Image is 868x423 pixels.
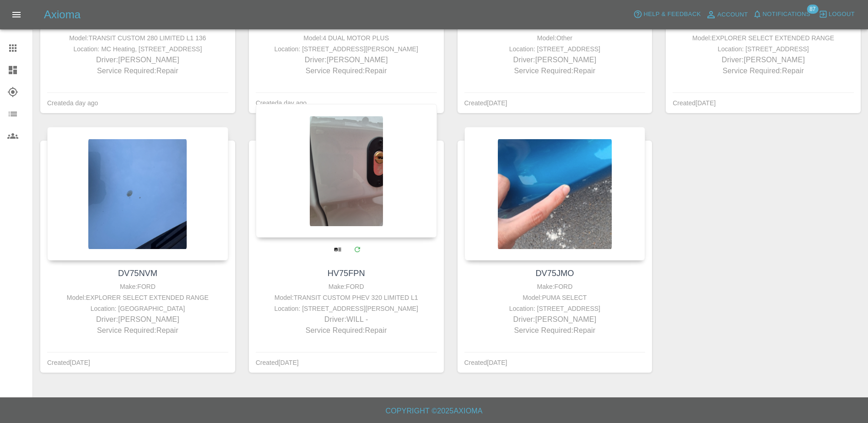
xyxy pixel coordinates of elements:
p: Driver: [PERSON_NAME] [49,54,226,65]
div: Created [DATE] [256,357,299,368]
span: Logout [829,9,855,20]
div: Location: [STREET_ADDRESS] [675,43,852,54]
div: Model: TRANSIT CUSTOM PHEV 320 LIMITED L1 [258,292,435,303]
span: 87 [807,5,818,14]
div: Created [DATE] [673,98,716,108]
a: DV75JMO [535,269,574,278]
p: Driver: [PERSON_NAME] [675,54,852,65]
button: Open drawer [5,4,27,26]
div: Created [DATE] [464,357,507,368]
p: Service Required: Repair [258,325,435,336]
div: Make: FORD [49,281,226,292]
a: HV75FPN [328,269,365,278]
a: DV75NVM [118,269,157,278]
div: Location: [STREET_ADDRESS][PERSON_NAME] [258,43,435,54]
span: Help & Feedback [643,9,701,20]
p: Service Required: Repair [49,65,226,76]
button: Logout [816,7,857,22]
div: Make: FORD [258,281,435,292]
div: Model: EXPLORER SELECT EXTENDED RANGE [49,292,226,303]
p: Driver: WILL - [258,314,435,325]
div: Location: [STREET_ADDRESS][PERSON_NAME] [258,303,435,314]
a: Account [703,7,750,22]
p: Driver: [PERSON_NAME] [467,54,643,65]
div: Location: [STREET_ADDRESS] [467,303,643,314]
button: Help & Feedback [631,7,703,22]
div: Location: [GEOGRAPHIC_DATA] [49,303,226,314]
p: Driver: [PERSON_NAME] [258,54,435,65]
span: Notifications [763,9,810,20]
p: Driver: [PERSON_NAME] [49,314,226,325]
div: Model: Other [467,33,643,43]
a: Modify [348,240,367,259]
div: Make: FORD [467,281,643,292]
div: Model: TRANSIT CUSTOM 280 LIMITED L1 136 [49,33,226,43]
div: Model: 4 DUAL MOTOR PLUS [258,33,435,43]
span: Account [717,10,748,20]
div: Location: [STREET_ADDRESS] [467,43,643,54]
h5: Axioma [44,7,81,22]
p: Service Required: Repair [467,65,643,76]
a: View [328,240,347,259]
p: Service Required: Repair [675,65,852,76]
div: Location: MC Heating, [STREET_ADDRESS] [49,43,226,54]
div: Model: PUMA SELECT [467,292,643,303]
p: Service Required: Repair [467,325,643,336]
p: Service Required: Repair [49,325,226,336]
div: Created a day ago [256,98,307,108]
p: Service Required: Repair [258,65,435,76]
div: Created [DATE] [464,98,507,108]
div: Created [DATE] [47,357,90,368]
div: Model: EXPLORER SELECT EXTENDED RANGE [675,33,852,43]
button: Notifications [750,7,813,22]
h6: Copyright © 2025 Axioma [7,405,861,418]
div: Created a day ago [47,98,98,108]
p: Driver: [PERSON_NAME] [467,314,643,325]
